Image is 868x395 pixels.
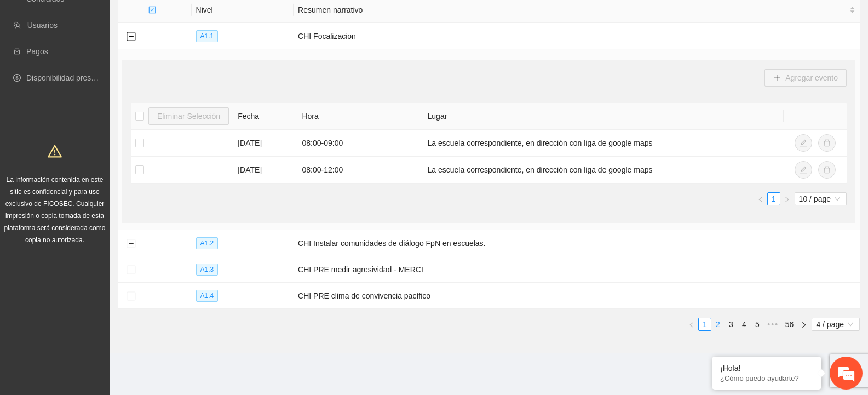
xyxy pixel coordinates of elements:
span: 10 / page [799,193,842,205]
span: A1.1 [196,30,219,42]
div: ¡Hola! [720,364,813,373]
span: right [801,322,807,328]
td: [DATE] [233,130,297,157]
button: delete [818,134,836,152]
span: La información contenida en este sitio es confidencial y para uso exclusivo de FICOSEC. Cualquier... [4,176,106,244]
a: 56 [782,318,797,330]
li: Previous Page [685,318,698,331]
li: Next Page [780,192,794,205]
td: 08:00 - 09:00 [297,130,423,157]
a: 1 [768,193,780,205]
th: Fecha [233,103,297,130]
button: right [797,318,810,331]
td: CHI PRE medir agresividad - MERCI [294,256,860,283]
li: 3 [725,318,738,331]
td: 08:00 - 12:00 [297,157,423,184]
td: CHI PRE clima de convivencia pacífico [294,283,860,309]
th: Lugar [423,103,784,130]
td: CHI Instalar comunidades de diálogo FpN en escuelas. [294,230,860,256]
button: edit [795,161,812,179]
a: Usuarios [27,21,58,30]
span: Estamos en línea. [64,133,151,243]
li: 1 [698,318,711,331]
button: Expand row [127,266,135,274]
span: warning [48,144,62,158]
a: Disponibilidad presupuestal [26,73,120,82]
button: left [754,192,767,205]
li: 5 [751,318,764,331]
div: Minimizar ventana de chat en vivo [180,5,206,32]
button: Collapse row [127,32,135,41]
td: La escuela correspondiente, en dirección con liga de google maps [423,157,784,184]
a: 5 [751,318,763,330]
a: 3 [725,318,737,330]
button: left [685,318,698,331]
div: Chatee con nosotros ahora [57,56,184,70]
div: Page Size [795,192,847,205]
td: CHI Focalizacion [294,23,860,49]
button: plusAgregar evento [764,69,847,87]
li: Next 5 Pages [764,318,781,331]
button: delete [818,161,836,179]
td: [DATE] [233,157,297,184]
a: 4 [738,318,750,330]
a: Pagos [26,47,48,56]
span: check-square [148,6,156,14]
th: Hora [297,103,423,130]
span: A1.3 [196,264,219,276]
li: 56 [781,318,798,331]
button: Expand row [127,239,135,248]
span: Resumen narrativo [298,4,847,16]
textarea: Escriba su mensaje y pulse “Intro” [5,272,209,310]
button: Eliminar Selección [148,107,229,125]
span: left [757,196,764,203]
p: ¿Cómo puedo ayudarte? [720,374,813,382]
li: 1 [767,192,780,205]
li: 4 [738,318,751,331]
div: Page Size [812,318,860,331]
button: right [780,192,794,205]
span: right [784,196,790,203]
span: A1.2 [196,237,219,249]
span: 4 / page [816,318,855,330]
li: 2 [711,318,725,331]
a: 1 [699,318,711,330]
button: Expand row [127,292,135,301]
li: Next Page [797,318,810,331]
span: ••• [764,318,781,331]
a: 2 [712,318,724,330]
li: Previous Page [754,192,767,205]
button: edit [795,134,812,152]
span: left [688,322,695,328]
span: A1.4 [196,290,219,302]
td: La escuela correspondiente, en dirección con liga de google maps [423,130,784,157]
